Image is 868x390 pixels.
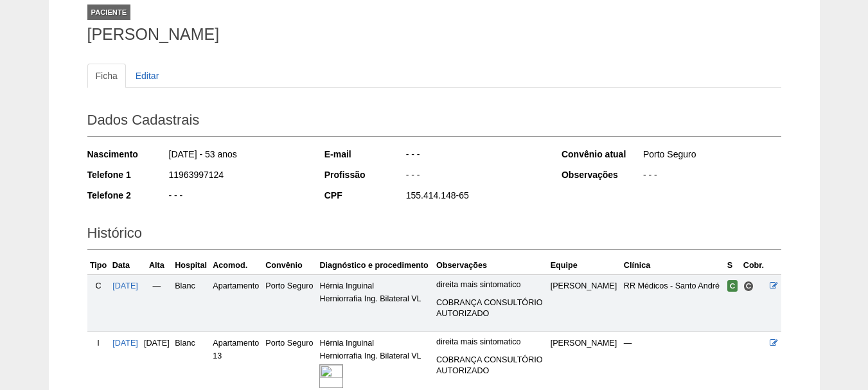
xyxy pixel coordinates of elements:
h2: Histórico [87,220,781,250]
td: — [141,274,172,332]
div: 155.414.148-65 [405,189,544,205]
div: Profissão [324,168,405,181]
div: Nascimento [87,148,168,161]
th: Data [110,256,141,275]
td: Hérnia Inguinal Herniorrafia Ing. Bilateral VL [317,274,434,332]
div: - - - [405,148,544,164]
p: COBRANÇA CONSULTÓRIO AUTORIZADO [436,297,545,319]
div: [DATE] - 53 anos [168,148,307,164]
div: Porto Seguro [642,148,781,164]
div: I [90,337,107,350]
a: Editar [127,64,168,88]
th: Clínica [621,256,725,275]
span: [DATE] [144,339,170,348]
th: Acomod. [210,256,263,275]
th: Hospital [172,256,210,275]
td: RR Médicos - Santo André [621,274,725,332]
div: - - - [642,168,781,184]
span: Confirmada [727,280,738,292]
th: Alta [141,256,172,275]
a: [DATE] [112,281,138,290]
a: [DATE] [112,339,138,348]
div: E-mail [324,148,405,161]
div: Convênio atual [562,148,642,161]
div: Telefone 1 [87,168,168,181]
th: Equipe [548,256,621,275]
th: Convênio [263,256,317,275]
a: Ficha [87,64,126,88]
div: Paciente [87,4,131,20]
td: Apartamento [210,274,263,332]
div: - - - [405,168,544,184]
p: direita mais sintomatico [436,279,545,290]
h2: Dados Cadastrais [87,107,781,137]
p: direita mais sintomatico [436,337,545,348]
div: - - - [168,189,307,205]
td: Blanc [172,274,210,332]
div: Observações [562,168,642,181]
p: COBRANÇA CONSULTÓRIO AUTORIZADO [436,355,545,377]
th: Cobr. [741,256,767,275]
span: Consultório [743,281,754,292]
div: 11963997124 [168,168,307,184]
div: C [90,279,107,292]
th: Tipo [87,256,110,275]
div: CPF [324,189,405,202]
h1: [PERSON_NAME] [87,26,781,42]
td: Porto Seguro [263,274,317,332]
td: [PERSON_NAME] [548,274,621,332]
th: Diagnóstico e procedimento [317,256,434,275]
div: Telefone 2 [87,189,168,202]
th: Observações [434,256,548,275]
th: S [725,256,741,275]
